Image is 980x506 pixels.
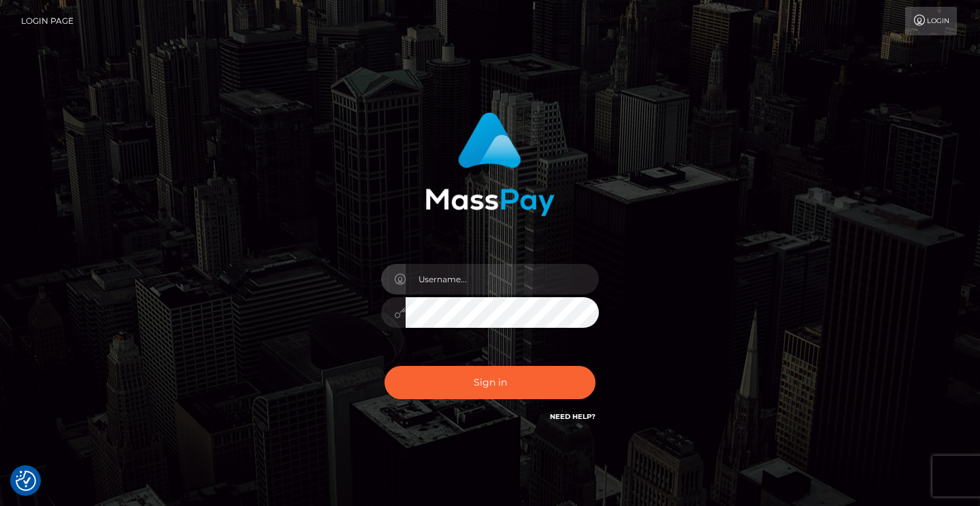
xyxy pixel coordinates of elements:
[16,471,36,491] button: Consent Preferences
[16,471,36,491] img: Revisit consent button
[905,7,957,35] a: Login
[425,112,555,216] img: MassPay Login
[550,412,595,421] a: Need Help?
[406,264,599,294] input: Username...
[385,366,595,399] button: Sign in
[21,7,73,35] a: Login Page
